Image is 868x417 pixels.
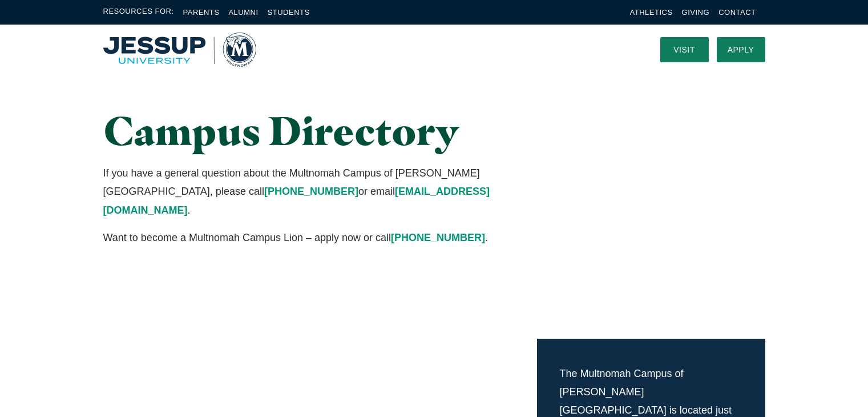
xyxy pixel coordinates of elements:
a: [PHONE_NUMBER] [264,186,358,197]
a: Athletics [630,8,673,17]
a: [PHONE_NUMBER] [391,232,485,243]
a: Alumni [228,8,258,17]
a: Home [103,33,256,67]
span: Resources For: [103,6,174,19]
h1: Campus Directory [103,109,538,153]
a: Contact [718,8,756,17]
a: Giving [682,8,710,17]
img: Multnomah University Logo [103,33,256,67]
a: Visit [660,37,709,62]
a: Parents [183,8,220,17]
a: Apply [717,37,765,62]
a: [EMAIL_ADDRESS][DOMAIN_NAME] [103,186,490,215]
p: If you have a general question about the Multnomah Campus of [PERSON_NAME][GEOGRAPHIC_DATA], plea... [103,164,538,219]
p: Want to become a Multnomah Campus Lion – apply now or call . [103,228,538,247]
a: Students [268,8,310,17]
